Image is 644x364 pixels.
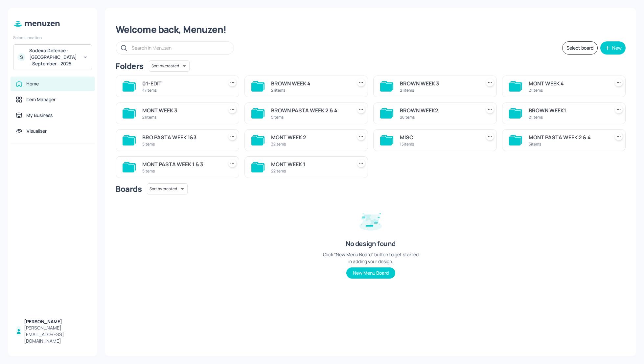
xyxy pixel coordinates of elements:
div: MONT WEEK 1 [271,160,349,168]
div: Sodexo Defence - [GEOGRAPHIC_DATA] - September - 2025 [29,47,79,67]
button: New Menu Board [346,267,395,279]
div: [PERSON_NAME] [24,318,89,325]
div: MONT PASTA WEEK 2 & 4 [529,133,607,141]
div: Select Location [13,35,92,40]
div: Sort by created [149,59,190,73]
input: Search in Menuzen [132,43,227,53]
div: No design found [346,239,396,248]
div: 01-EDIT [142,80,220,87]
div: Click “New Menu Board” button to get started in adding your design. [321,251,420,265]
div: Sort by created [147,182,188,195]
div: 47 items [142,87,220,93]
button: New [600,41,626,55]
div: S [17,53,25,61]
div: 5 items [529,141,607,147]
div: Welcome back, Menuzen! [116,24,626,35]
div: 21 items [400,87,478,93]
div: 5 items [142,141,220,147]
div: 21 items [529,114,607,120]
div: Visualiser [27,128,47,134]
div: BROWN PASTA WEEK 2 & 4 [271,106,349,114]
div: 22 items [271,168,349,174]
div: 5 items [271,114,349,120]
div: BROWN WEEK 4 [271,80,349,87]
button: Select board [562,41,598,55]
div: Home [26,80,39,87]
div: Item Manager [26,96,56,103]
div: [PERSON_NAME][EMAIL_ADDRESS][DOMAIN_NAME] [24,325,89,344]
div: New [612,46,622,50]
div: Folders [116,61,144,71]
div: 21 items [271,87,349,93]
div: 21 items [529,87,607,93]
div: BROWN WEEK 3 [400,80,478,87]
div: 21 items [142,114,220,120]
div: MONT WEEK 2 [271,133,349,141]
div: BROWN WEEK2 [400,106,478,114]
img: design-empty [354,204,387,237]
div: 15 items [400,141,478,147]
div: MONT WEEK 4 [529,80,607,87]
div: 5 items [142,168,220,174]
div: 32 items [271,141,349,147]
div: MONT WEEK 3 [142,106,220,114]
div: My Business [26,112,53,119]
div: 28 items [400,114,478,120]
div: BRO PASTA WEEK 1&3 [142,133,220,141]
div: MONT PASTA WEEK 1 & 3 [142,160,220,168]
div: MISC [400,133,478,141]
div: BROWN WEEK1 [529,106,607,114]
div: Boards [116,184,142,194]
